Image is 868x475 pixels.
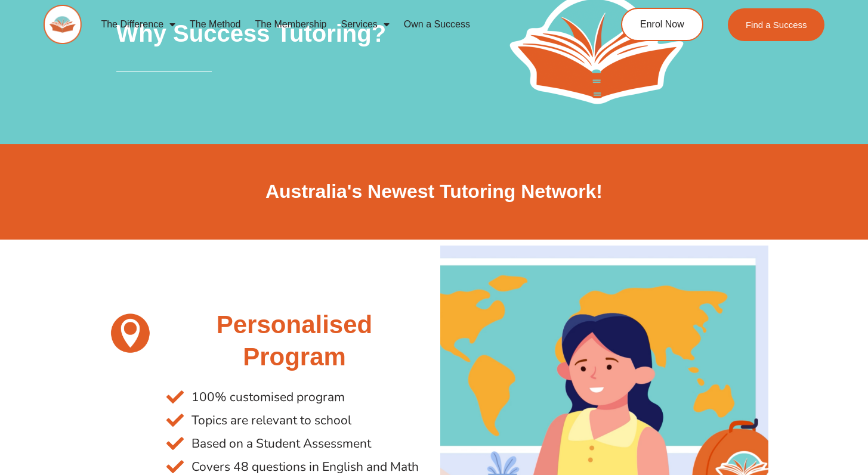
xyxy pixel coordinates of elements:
nav: Menu [94,11,576,38]
h2: Australia's Newest Tutoring Network! [100,179,768,204]
a: The Method [183,11,248,38]
a: The Difference [94,11,183,38]
span: Based on a Student Assessment [189,432,371,455]
span: Enrol Now [640,20,684,29]
a: Find a Success [728,8,825,41]
span: 100% customised program [189,386,345,409]
a: The Membership [248,11,333,38]
a: Enrol Now [621,8,703,41]
h2: Personalised Program [166,309,422,374]
span: Topics are relevant to school [189,409,351,432]
span: Find a Success [746,20,807,29]
a: Services [334,11,397,38]
a: Own a Success [397,11,477,38]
